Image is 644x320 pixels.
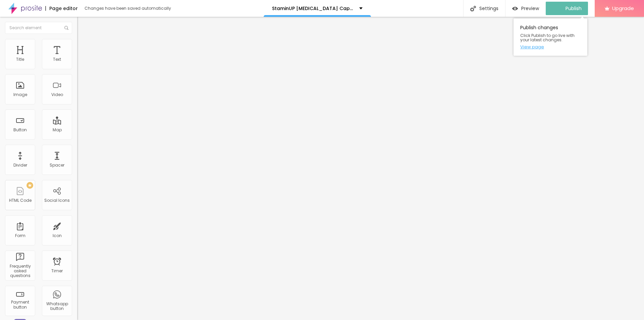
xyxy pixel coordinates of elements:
[77,17,644,320] iframe: Editor
[16,57,24,62] div: Title
[13,163,27,168] div: Divider
[53,233,62,238] div: Icon
[53,128,62,132] div: Map
[505,2,546,15] button: Preview
[272,6,354,11] p: StaminUP [MEDICAL_DATA] Capsules [GEOGRAPHIC_DATA] Website
[546,2,588,15] button: Publish
[512,6,518,11] img: view-1.svg
[7,264,33,278] div: Frequently asked questions
[13,92,27,97] div: Image
[64,26,68,30] img: Icone
[7,300,33,310] div: Payment button
[15,233,25,238] div: Form
[51,269,63,273] div: Timer
[5,22,72,34] input: Search element
[521,6,539,11] span: Preview
[9,198,32,203] div: HTML Code
[612,5,634,11] span: Upgrade
[53,57,61,62] div: Text
[13,128,27,132] div: Button
[44,198,70,203] div: Social Icons
[566,6,582,11] span: Publish
[85,6,171,10] div: Changes have been saved automatically
[44,302,70,311] div: Whatsapp button
[514,18,587,56] div: Publish changes
[50,163,64,168] div: Spacer
[520,33,581,42] span: Click Publish to go live with your latest changes.
[51,92,63,97] div: Video
[520,45,581,49] a: View page
[45,6,78,11] div: Page editor
[470,6,476,11] img: Icone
